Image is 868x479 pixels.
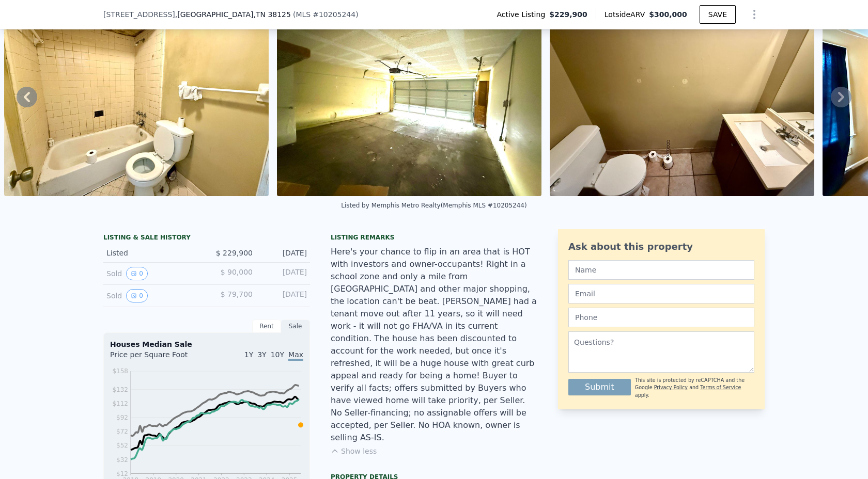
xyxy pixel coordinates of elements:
div: [DATE] [261,267,307,280]
div: Rent [252,320,281,333]
button: SAVE [700,5,736,24]
div: Sold [106,267,198,280]
tspan: $12 [116,470,128,477]
button: Show less [331,446,377,456]
div: [DATE] [261,289,307,302]
div: Listing remarks [331,233,537,242]
span: $ 79,700 [221,290,253,298]
div: Houses Median Sale [110,339,303,349]
tspan: $112 [112,400,128,407]
div: Sold [106,289,198,302]
tspan: $52 [116,442,128,449]
span: $229,900 [549,9,587,20]
tspan: $72 [116,428,128,435]
span: , [GEOGRAPHIC_DATA] [175,9,291,20]
span: # 10205244 [313,10,355,19]
div: Listed by Memphis Metro Realty (Memphis MLS #10205244) [341,202,526,209]
div: Here's your chance to flip in an area that is HOT with investors and owner-occupants! Right in a ... [331,246,537,444]
span: MLS [296,10,311,19]
span: 1Y [244,350,253,359]
span: $300,000 [649,10,687,19]
button: View historical data [126,267,148,280]
span: Max [288,350,303,361]
div: This site is protected by reCAPTCHA and the Google and apply. [635,377,754,399]
a: Privacy Policy [654,385,688,390]
span: , TN 38125 [253,10,290,19]
input: Name [568,260,754,280]
div: Ask about this property [568,239,754,254]
button: Submit [568,379,631,395]
tspan: $32 [116,456,128,464]
span: [STREET_ADDRESS] [103,9,175,20]
tspan: $158 [112,368,128,375]
div: Listed [106,248,198,258]
button: Show Options [744,4,765,25]
div: Price per Square Foot [110,349,207,366]
span: $ 229,900 [216,249,253,257]
a: Terms of Service [700,385,741,390]
span: Lotside ARV [605,9,649,20]
span: 10Y [271,350,284,359]
input: Phone [568,308,754,327]
span: $ 90,000 [221,268,253,276]
input: Email [568,284,754,304]
div: Sale [281,320,310,333]
div: [DATE] [261,248,307,258]
span: Active Listing [497,9,549,20]
button: View historical data [126,289,148,302]
span: 3Y [257,350,266,359]
div: ( ) [293,9,359,20]
div: LISTING & SALE HISTORY [103,233,310,244]
tspan: $132 [112,386,128,393]
tspan: $92 [116,414,128,421]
